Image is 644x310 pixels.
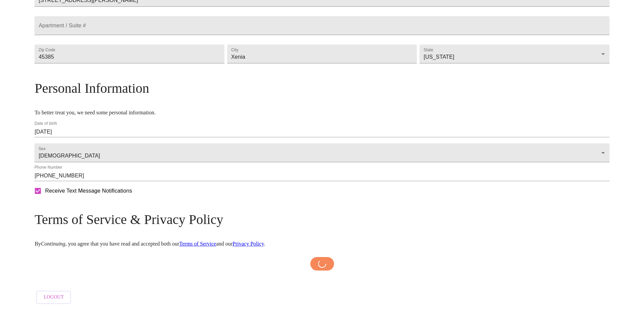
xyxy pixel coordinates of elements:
em: Continuing [41,241,65,247]
h3: Personal Information [34,80,609,96]
span: Receive Text Message Notifications [45,187,132,195]
span: Logout [44,293,64,302]
h3: Terms of Service & Privacy Policy [34,212,609,227]
p: To better treat you, we need some personal information. [34,110,609,116]
button: Logout [36,291,71,304]
label: Phone Number [34,166,62,170]
a: Terms of Service [179,241,216,247]
label: Date of birth [34,122,57,126]
div: [DEMOGRAPHIC_DATA] [34,143,609,162]
a: Privacy Policy [233,241,264,247]
div: [US_STATE] [420,45,609,63]
p: By , you agree that you have read and accepted both our and our . [34,241,609,247]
